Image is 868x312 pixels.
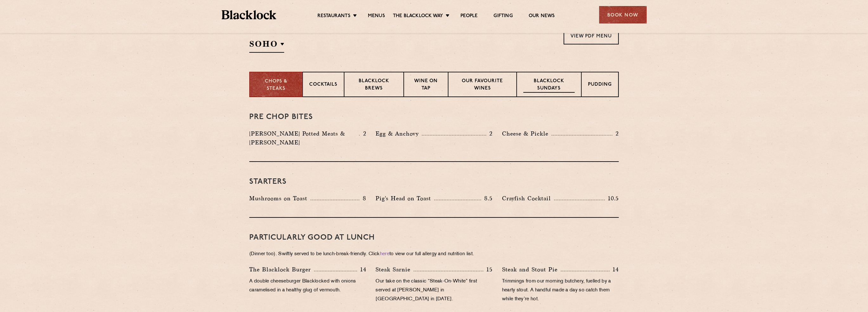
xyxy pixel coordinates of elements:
[375,265,414,274] p: Steak Sarnie
[360,129,366,138] p: 2
[375,129,422,138] p: Egg & Anchovy
[588,81,612,89] p: Pudding
[249,250,619,259] p: (Dinner too). Swiftly served to be lunch-break-friendly. Click to view our full allergy and nutri...
[249,194,310,203] p: Mushrooms on Toast
[486,129,493,138] p: 2
[493,13,512,20] a: Gifting
[460,13,478,20] a: People
[483,265,493,274] p: 15
[393,13,443,20] a: The Blacklock Way
[368,13,385,20] a: Menus
[249,129,359,147] p: [PERSON_NAME] Potted Meats & [PERSON_NAME]
[351,78,397,93] p: Blacklock Brews
[359,194,366,202] p: 8
[502,194,554,203] p: Crayfish Cocktail
[317,13,350,20] a: Restaurants
[249,38,284,53] h2: SOHO
[502,265,561,274] p: Steak and Stout Pie
[256,78,296,92] p: Chops & Steaks
[612,129,619,138] p: 2
[375,277,492,304] p: Our take on the classic “Steak-On-White” first served at [PERSON_NAME] in [GEOGRAPHIC_DATA] in [D...
[249,234,619,242] h3: PARTICULARLY GOOD AT LUNCH
[599,6,647,23] div: Book Now
[375,194,434,203] p: Pig's Head on Toast
[502,277,619,304] p: Trimmings from our morning butchery, fuelled by a hearty stout. A handful made a day so catch the...
[605,194,619,202] p: 10.5
[222,10,277,19] img: BL_Textured_Logo-footer-cropped.svg
[309,81,337,89] p: Cocktails
[410,78,441,93] p: Wine on Tap
[249,277,366,295] p: A double cheeseburger Blacklocked with onions caramelised in a healthy glug of vermouth.
[455,78,510,93] p: Our favourite wines
[502,129,551,138] p: Cheese & Pickle
[249,178,619,186] h3: Starters
[249,265,314,274] p: The Blacklock Burger
[380,252,389,256] a: here
[249,113,619,121] h3: Pre Chop Bites
[523,78,575,93] p: Blacklock Sundays
[610,265,619,274] p: 14
[481,194,493,202] p: 8.5
[564,27,619,44] a: View PDF Menu
[529,13,555,20] a: Our News
[357,265,366,274] p: 14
